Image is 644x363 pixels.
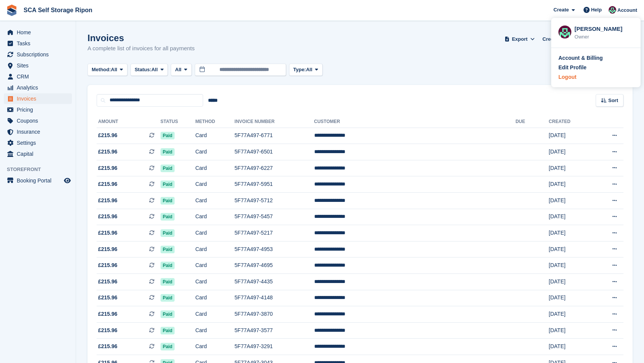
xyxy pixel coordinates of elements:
[111,66,118,74] span: All
[235,193,314,209] td: 5F77A497-5712
[235,290,314,306] td: 5F77A497-4148
[161,327,175,334] span: Paid
[558,64,633,72] a: Edit Profile
[289,64,323,76] button: Type: All
[98,310,118,318] span: £215.96
[175,66,181,74] span: All
[17,82,62,93] span: Analytics
[549,339,592,355] td: [DATE]
[17,49,62,60] span: Subscriptions
[17,38,62,49] span: Tasks
[21,4,95,16] a: SCA Self Storage Ripon
[549,176,592,193] td: [DATE]
[549,209,592,225] td: [DATE]
[4,82,72,93] a: menu
[195,176,234,193] td: Card
[63,176,72,185] a: Preview store
[98,164,118,172] span: £215.96
[4,138,72,148] a: menu
[195,322,234,339] td: Card
[161,213,175,221] span: Paid
[549,241,592,257] td: [DATE]
[98,326,118,334] span: £215.96
[98,180,118,188] span: £215.96
[608,97,618,104] span: Sort
[549,193,592,209] td: [DATE]
[17,27,62,38] span: Home
[87,64,127,76] button: Method: All
[98,245,118,253] span: £215.96
[549,144,592,160] td: [DATE]
[98,261,118,269] span: £215.96
[92,66,111,74] span: Method:
[235,144,314,160] td: 5F77A497-6501
[4,149,72,159] a: menu
[4,49,72,60] a: menu
[161,262,175,269] span: Paid
[558,54,603,62] div: Account & Billing
[235,322,314,339] td: 5F77A497-3577
[549,257,592,274] td: [DATE]
[235,160,314,176] td: 5F77A497-6227
[558,73,576,81] div: Logout
[98,131,118,139] span: £215.96
[17,104,62,115] span: Pricing
[558,26,571,38] img: Sam Chapman
[98,197,118,205] span: £215.96
[161,181,175,188] span: Paid
[314,116,516,128] th: Customer
[574,25,633,32] div: [PERSON_NAME]
[195,225,234,241] td: Card
[87,33,195,43] h1: Invoices
[4,38,72,49] a: menu
[235,274,314,290] td: 5F77A497-4435
[549,274,592,290] td: [DATE]
[195,128,234,144] td: Card
[7,166,76,173] span: Storefront
[553,6,569,14] span: Create
[306,66,312,74] span: All
[235,257,314,274] td: 5F77A497-4695
[161,278,175,286] span: Paid
[235,116,314,128] th: Invoice Number
[4,175,72,186] a: menu
[549,306,592,323] td: [DATE]
[17,115,62,126] span: Coupons
[235,128,314,144] td: 5F77A497-6771
[235,225,314,241] td: 5F77A497-5217
[171,64,191,76] button: All
[98,213,118,221] span: £215.96
[161,343,175,350] span: Paid
[6,5,17,16] img: stora-icon-8386f47178a22dfd0bd8f6a31ec36ba5ce8667c1dd55bd0f319d3a0aa187defe.svg
[17,71,62,82] span: CRM
[161,165,175,172] span: Paid
[135,66,151,74] span: Status:
[4,93,72,104] a: menu
[195,257,234,274] td: Card
[609,6,616,14] img: Sam Chapman
[4,115,72,126] a: menu
[98,278,118,286] span: £215.96
[98,294,118,302] span: £215.96
[549,225,592,241] td: [DATE]
[4,126,72,137] a: menu
[235,306,314,323] td: 5F77A497-3870
[97,116,161,128] th: Amount
[4,104,72,115] a: menu
[549,160,592,176] td: [DATE]
[161,246,175,253] span: Paid
[195,306,234,323] td: Card
[17,126,62,137] span: Insurance
[195,144,234,160] td: Card
[98,342,118,350] span: £215.96
[558,54,633,62] a: Account & Billing
[515,116,549,128] th: Due
[512,35,528,43] span: Export
[17,60,62,71] span: Sites
[98,148,118,156] span: £215.96
[87,44,195,53] p: A complete list of invoices for all payments
[4,71,72,82] a: menu
[549,116,592,128] th: Created
[195,209,234,225] td: Card
[293,66,306,74] span: Type:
